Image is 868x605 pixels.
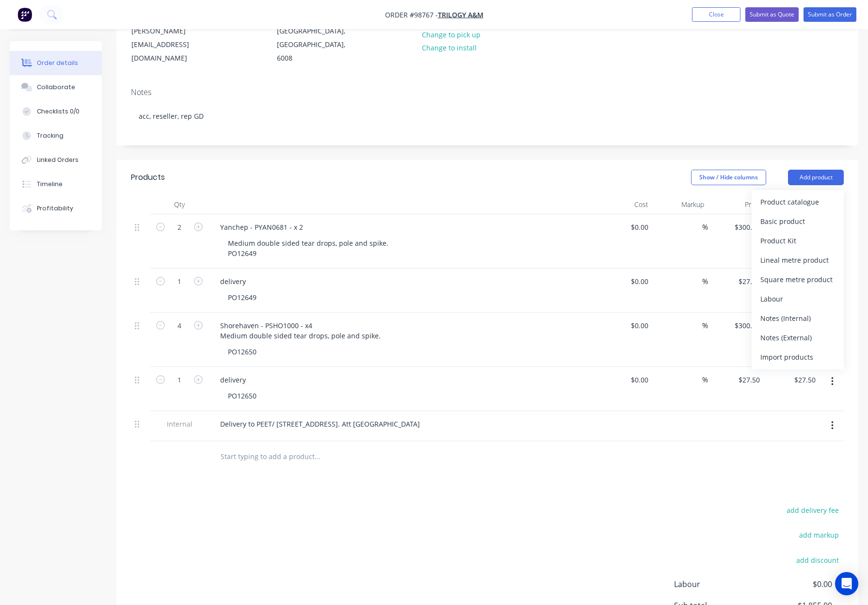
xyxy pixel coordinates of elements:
[760,234,835,248] div: Product Kit
[17,7,32,22] img: Factory
[702,222,708,233] span: %
[760,311,835,325] div: Notes (Internal)
[691,170,766,185] button: Show / Hide columns
[220,345,264,359] div: PO12650
[37,131,64,140] div: Tracking
[10,99,102,124] button: Checklists 0/0
[788,170,844,185] button: Add product
[131,101,844,131] div: acc, reseller, rep GD
[760,331,835,345] div: Notes (External)
[760,292,835,306] div: Labour
[10,148,102,172] button: Linked Orders
[277,11,357,65] div: Subiaco, [GEOGRAPHIC_DATA], [GEOGRAPHIC_DATA], 6008
[220,447,414,466] input: Start typing to add a product...
[212,373,254,387] div: delivery
[791,553,844,566] button: add discount
[702,276,708,287] span: %
[745,7,799,22] button: Submit as Quote
[417,41,482,54] button: Change to install
[760,350,835,364] div: Import products
[10,75,102,99] button: Collaborate
[674,578,760,590] span: Labour
[702,320,708,331] span: %
[37,156,79,164] div: Linked Orders
[781,504,844,517] button: add delivery fee
[760,253,835,267] div: Lineal metre product
[37,204,73,213] div: Profitability
[220,236,396,260] div: Medium double sided tear drops, pole and spike. PO12649
[760,272,835,287] div: Square metre product
[702,374,708,385] span: %
[220,290,264,304] div: PO12649
[708,195,764,214] div: Price
[794,528,844,541] button: add markup
[37,59,78,67] div: Order details
[760,195,835,209] div: Product catalogue
[417,28,486,41] button: Change to pick up
[150,195,209,214] div: Qty
[37,107,80,116] div: Checklists 0/0
[10,51,102,75] button: Order details
[131,88,844,97] div: Notes
[760,578,832,590] span: $0.00
[212,318,388,343] div: Shorehaven - PSHO1000 - x4 Medium double sided tear drops, pole and spike.
[37,180,63,189] div: Timeline
[652,195,708,214] div: Markup
[131,172,165,183] div: Products
[220,389,264,403] div: PO12650
[212,274,254,288] div: delivery
[596,195,652,214] div: Cost
[10,172,102,196] button: Timeline
[10,124,102,148] button: Tracking
[212,417,428,431] div: Delivery to PEET/ [STREET_ADDRESS]. Att [GEOGRAPHIC_DATA]
[385,10,438,19] span: Order #98767 -
[212,220,311,234] div: Yanchep - PYAN0681 - x 2
[131,24,212,65] div: [PERSON_NAME][EMAIL_ADDRESS][DOMAIN_NAME]
[438,10,483,19] a: Trilogy A&M
[10,196,102,221] button: Profitability
[37,83,75,92] div: Collaborate
[760,214,835,228] div: Basic product
[835,572,858,595] div: Open Intercom Messenger
[154,419,205,429] span: Internal
[692,7,740,22] button: Close
[804,7,856,22] button: Submit as Order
